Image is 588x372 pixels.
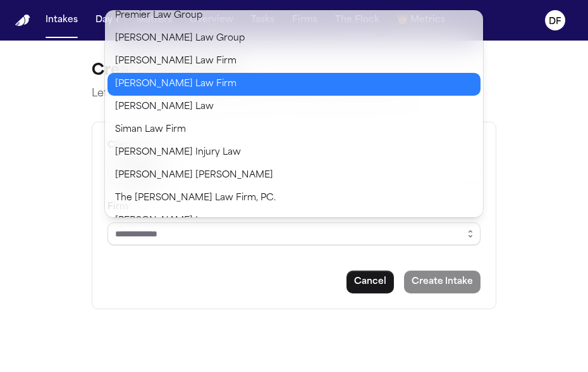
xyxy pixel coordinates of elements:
[115,122,186,138] span: Siman Law Firm
[115,8,202,23] span: Premier Law Group
[115,99,214,115] span: [PERSON_NAME] Law
[115,54,236,69] span: [PERSON_NAME] Law Firm
[107,222,481,245] input: Select a firm
[115,31,245,46] span: [PERSON_NAME] Law Group
[115,145,241,160] span: [PERSON_NAME] Injury Law
[115,168,273,183] span: [PERSON_NAME] [PERSON_NAME]
[115,191,276,206] span: The [PERSON_NAME] Law Firm, PC.
[115,77,236,92] span: [PERSON_NAME] Law Firm
[115,214,214,229] span: [PERSON_NAME] Law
